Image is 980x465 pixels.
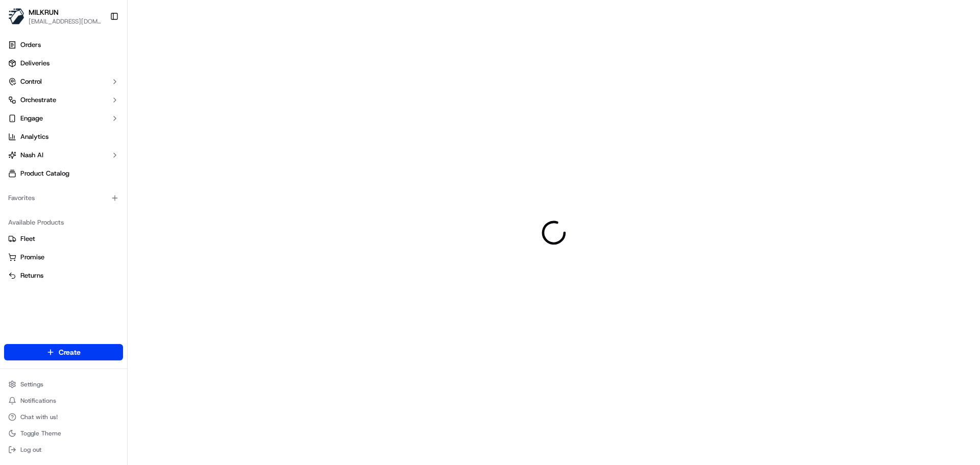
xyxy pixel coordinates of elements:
[4,267,123,284] button: Returns
[8,234,119,243] a: Fleet
[4,4,106,29] button: MILKRUNMILKRUN[EMAIL_ADDRESS][DOMAIN_NAME]
[20,413,58,421] span: Chat with us!
[8,271,119,280] a: Returns
[20,397,56,405] span: Notifications
[8,253,119,262] a: Promise
[20,271,43,280] span: Returns
[20,380,43,388] span: Settings
[20,253,44,262] span: Promise
[4,214,123,231] div: Available Products
[20,59,50,68] span: Deliveries
[4,165,123,182] a: Product Catalog
[4,443,123,457] button: Log out
[4,55,123,71] a: Deliveries
[4,129,123,145] a: Analytics
[20,77,42,86] span: Control
[4,231,123,247] button: Fleet
[29,7,59,17] button: MILKRUN
[4,394,123,408] button: Notifications
[4,74,123,90] button: Control
[4,426,123,440] button: Toggle Theme
[4,377,123,391] button: Settings
[20,169,69,178] span: Product Catalog
[20,40,41,50] span: Orders
[4,344,123,360] button: Create
[20,114,43,123] span: Engage
[20,151,43,160] span: Nash AI
[8,8,24,25] img: MILKRUN
[4,37,123,53] a: Orders
[4,92,123,108] button: Orchestrate
[20,95,56,105] span: Orchestrate
[4,410,123,424] button: Chat with us!
[4,190,123,206] div: Favorites
[20,234,35,243] span: Fleet
[20,132,48,141] span: Analytics
[4,249,123,265] button: Promise
[4,110,123,127] button: Engage
[29,17,102,26] button: [EMAIL_ADDRESS][DOMAIN_NAME]
[20,429,61,437] span: Toggle Theme
[59,347,81,357] span: Create
[4,147,123,163] button: Nash AI
[20,446,41,454] span: Log out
